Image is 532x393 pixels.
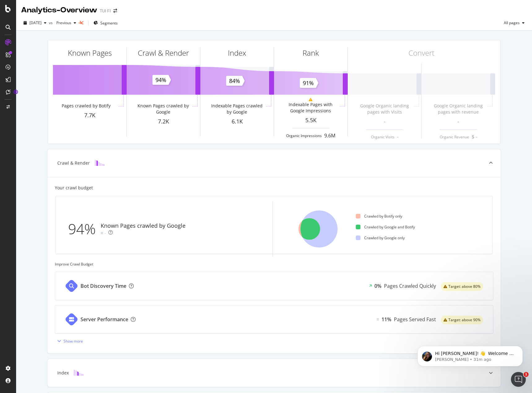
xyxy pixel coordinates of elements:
[448,318,481,322] span: Target: above 90%
[324,132,335,139] div: 9.6M
[29,20,41,25] span: 2025 Sep. 3rd
[303,48,319,58] div: Rank
[228,48,246,58] div: Index
[448,285,481,288] span: Target: above 80%
[283,101,338,114] div: Indexable Pages with Google Impressions
[81,283,126,290] div: Bot Discovery Time
[62,103,111,109] div: Pages crawled by Botify
[374,283,382,290] div: 0%
[63,339,83,344] div: Show more
[54,18,79,28] button: Previous
[127,118,200,126] div: 7.2K
[101,232,103,234] img: Equal
[209,103,264,115] div: Indexable Pages crawled by Google
[55,336,83,346] button: Show more
[356,224,415,230] div: Crawled by Google and Botify
[511,372,526,387] iframe: Intercom live chat
[501,18,527,28] button: All pages
[57,370,69,376] div: Index
[21,18,49,28] button: [DATE]
[274,116,347,124] div: 5.5K
[382,316,391,323] div: 11%
[100,8,111,14] div: TUI FI
[138,48,189,58] div: Crawl & Render
[13,89,19,95] div: Tooltip anchor
[286,133,322,138] div: Organic Impressions
[101,222,185,230] div: Known Pages crawled by Google
[55,272,493,300] a: Bot Discovery Time0%Pages Crawled Quicklywarning label
[81,316,128,323] div: Server Performance
[53,111,126,119] div: 7.7K
[91,18,120,28] button: Segments
[441,282,483,291] div: warning label
[356,214,402,219] div: Crawled by Botify only
[68,48,112,58] div: Known Pages
[441,316,483,324] div: warning label
[55,261,493,267] div: Improve Crawl Budget
[113,9,117,13] div: arrow-right-arrow-left
[21,5,97,15] div: Analytics - Overview
[356,235,405,240] div: Crawled by Google only
[55,305,493,334] a: Server PerformanceEqual11%Pages Served Fastwarning label
[394,316,436,323] div: Pages Served Fast
[49,20,54,25] span: vs
[384,283,436,290] div: Pages Crawled Quickly
[74,370,84,376] img: block-icon
[57,160,90,166] div: Crawl & Render
[68,219,101,239] div: 94%
[100,20,118,26] span: Segments
[104,230,106,236] div: -
[377,318,379,320] img: Equal
[135,103,191,115] div: Known Pages crawled by Google
[408,333,532,376] iframe: Intercom notifications message
[501,20,520,25] span: All pages
[55,185,93,191] div: Your crawl budget
[95,160,105,166] img: block-icon
[524,372,529,377] span: 1
[54,20,71,25] span: Previous
[200,118,274,126] div: 6.1K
